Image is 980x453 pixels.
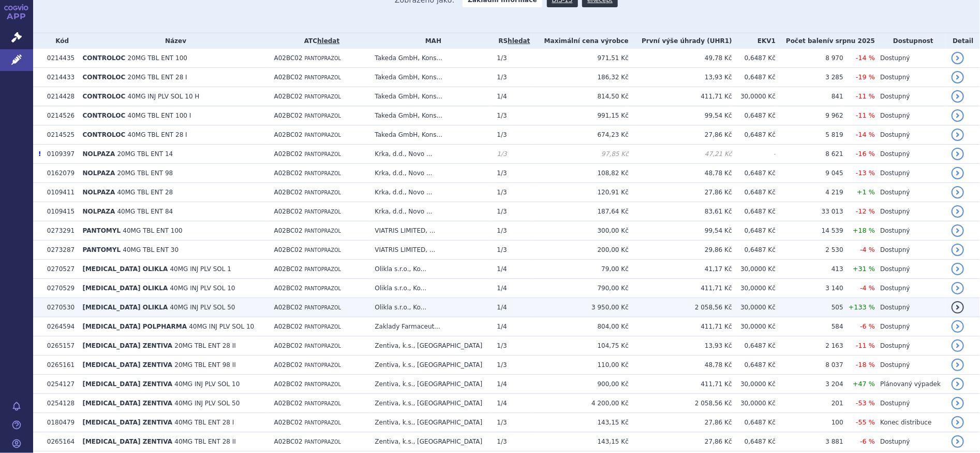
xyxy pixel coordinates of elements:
[732,375,776,394] td: 30,0000 Kč
[305,75,341,80] span: PANTOPRAZOL
[42,317,78,336] td: 0264594
[370,394,492,413] td: Zentiva, k.s., [GEOGRAPHIC_DATA]
[732,183,776,202] td: 0,6487 Kč
[946,33,980,49] th: Detail
[952,339,964,352] a: detail
[952,435,964,448] a: detail
[370,125,492,145] td: Takeda GmbH, Kons...
[732,221,776,240] td: 0,6487 Kč
[776,279,843,298] td: 3 140
[82,419,172,426] span: [MEDICAL_DATA] ZENTIVA
[305,305,341,310] span: PANTOPRAZOL
[128,131,187,138] span: 40MG TBL ENT 28 I
[305,171,341,176] span: PANTOPRAZOL
[497,150,507,158] span: 1/3
[305,247,341,253] span: PANTOPRAZOL
[856,361,875,369] span: -18 %
[629,164,732,183] td: 48,78 Kč
[875,106,946,125] td: Dostupný
[776,221,843,240] td: 14 539
[317,37,339,45] a: hledat
[849,303,875,311] span: +133 %
[776,87,843,106] td: 841
[274,169,303,177] span: A02BC02
[776,240,843,260] td: 2 530
[732,164,776,183] td: 0,6487 Kč
[776,125,843,145] td: 5 819
[531,413,629,432] td: 143,15 Kč
[856,92,875,100] span: -11 %
[829,37,875,45] span: v srpnu 2025
[875,279,946,298] td: Dostupný
[174,419,234,426] span: 40MG TBL ENT 28 I
[531,202,629,221] td: 187,64 Kč
[629,279,732,298] td: 411,71 Kč
[42,125,78,145] td: 0214525
[875,394,946,413] td: Dostupný
[952,109,964,122] a: detail
[170,285,235,292] span: 40MG INJ PLV SOL 10
[42,33,78,49] th: Kód
[629,356,732,375] td: 48,78 Kč
[42,298,78,317] td: 0270530
[42,49,78,68] td: 0214435
[497,380,507,388] span: 1/4
[42,240,78,260] td: 0273287
[531,336,629,356] td: 104,75 Kč
[123,227,182,234] span: 40MG TBL ENT 100
[42,106,78,125] td: 0214526
[776,375,843,394] td: 3 204
[531,279,629,298] td: 790,00 Kč
[117,150,173,158] span: 20MG TBL ENT 14
[875,164,946,183] td: Dostupný
[531,298,629,317] td: 3 950,00 Kč
[82,361,172,369] span: [MEDICAL_DATA] ZENTIVA
[776,68,843,87] td: 3 285
[274,189,303,196] span: A02BC02
[776,298,843,317] td: 505
[274,93,303,100] span: A02BC02
[629,183,732,202] td: 27,86 Kč
[856,169,875,177] span: -13 %
[732,356,776,375] td: 0,6487 Kč
[776,33,875,49] th: Počet balení
[875,260,946,279] td: Dostupný
[42,145,78,164] td: 0109397
[305,190,341,195] span: PANTOPRAZOL
[531,317,629,336] td: 804,00 Kč
[952,320,964,333] a: detail
[853,265,875,273] span: +31 %
[531,260,629,279] td: 79,00 Kč
[174,342,236,349] span: 20MG TBL ENT 28 II
[497,227,507,234] span: 1/3
[776,164,843,183] td: 9 045
[82,54,125,62] span: CONTROLOC
[531,125,629,145] td: 674,23 Kč
[370,33,492,49] th: MAH
[952,129,964,141] a: detail
[274,342,303,349] span: A02BC02
[497,169,507,177] span: 1/3
[77,33,269,49] th: Název
[370,221,492,240] td: VIATRIS LIMITED, ...
[497,189,507,196] span: 1/3
[629,394,732,413] td: 2 058,56 Kč
[42,394,78,413] td: 0254128
[82,208,115,215] span: NOLPAZA
[952,359,964,371] a: detail
[952,244,964,256] a: detail
[274,54,303,62] span: A02BC02
[860,246,875,253] span: -4 %
[305,113,341,119] span: PANTOPRAZOL
[82,265,168,273] span: [MEDICAL_DATA] OLIKLA
[42,87,78,106] td: 0214428
[82,227,121,234] span: PANTOMYL
[305,286,341,291] span: PANTOPRAZOL
[776,356,843,375] td: 8 037
[370,164,492,183] td: Krka, d.d., Novo ...
[732,394,776,413] td: 30,0000 Kč
[274,380,303,388] span: A02BC02
[732,33,776,49] th: EKV1
[875,298,946,317] td: Dostupný
[629,145,732,164] td: 47,21 Kč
